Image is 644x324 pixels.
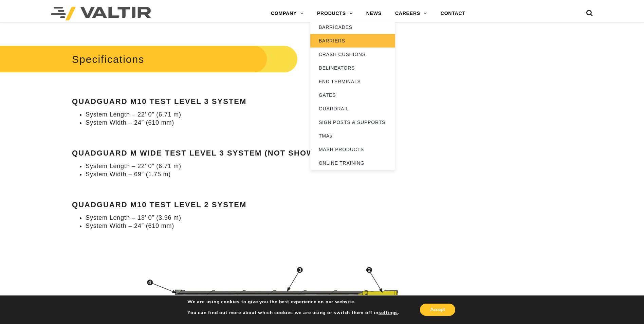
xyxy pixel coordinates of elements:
[86,170,411,178] li: System Width – 69″ (1.75 m)
[86,162,411,170] li: System Length – 22’ 0″ (6.71 m)
[86,111,411,119] li: System Length – 22’ 0″ (6.71 m)
[187,310,399,316] p: You can find out more about which cookies we are using or switch them off in .
[310,129,395,143] a: TMAs
[310,115,395,129] a: SIGN POSTS & SUPPORTS
[51,7,151,20] img: Valtir
[187,299,399,305] p: We are using cookies to give you the best experience on our website.
[310,102,395,115] a: GUARDRAIL
[310,48,395,61] a: CRASH CUSHIONS
[310,75,395,88] a: END TERMINALS
[86,222,411,230] li: System Width – 24″ (610 mm)
[420,304,455,316] button: Accept
[86,119,411,127] li: System Width – 24″ (610 mm)
[86,214,411,222] li: System Length – 13’ 0″ (3.96 m)
[379,310,398,316] button: settings
[310,61,395,75] a: DELINEATORS
[264,7,310,20] a: COMPANY
[310,34,395,48] a: BARRIERS
[388,7,434,20] a: CAREERS
[434,7,472,20] a: CONTACT
[310,20,395,34] a: BARRICADES
[310,7,360,20] a: PRODUCTS
[72,97,246,106] strong: QuadGuard M10 Test Level 3 System
[72,200,246,209] strong: QuadGuard M10 Test Level 2 System
[310,156,395,170] a: ONLINE TRAINING
[310,88,395,102] a: GATES
[310,143,395,156] a: MASH PRODUCTS
[72,149,324,157] strong: QuadGuard M Wide Test Level 3 System (not shown)
[360,7,388,20] a: NEWS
